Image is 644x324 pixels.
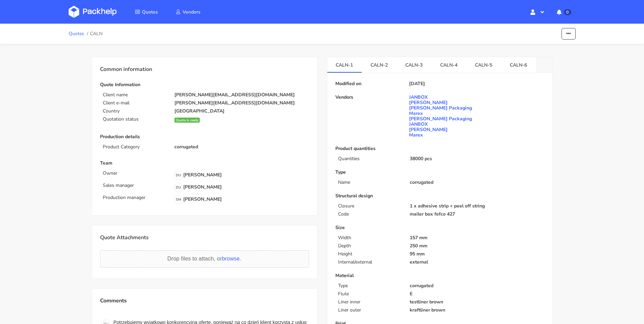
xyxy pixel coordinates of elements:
[338,203,402,209] p: Closure
[335,225,544,230] p: Size
[338,156,402,161] p: Quantities
[174,171,222,180] p: [PERSON_NAME]
[397,57,431,72] a: CALN-3
[410,299,544,305] p: testliner brown
[409,95,472,100] span: JANBOX
[103,195,170,200] p: Production manager
[410,291,544,297] p: E
[100,82,309,88] p: Quote Information
[335,81,406,86] p: Modified on
[174,183,183,192] span: DU
[142,9,158,15] span: Quotes
[174,92,309,98] p: [PERSON_NAME][EMAIL_ADDRESS][DOMAIN_NAME]
[174,195,183,204] span: SM
[100,297,309,305] p: Comments
[551,6,575,18] button: 0
[410,307,544,313] p: kraftliner brown
[127,6,166,18] a: Quotes
[410,156,544,161] p: 38000 pcs
[90,31,102,36] span: CALN
[174,171,183,180] span: DU
[174,195,222,204] p: [PERSON_NAME]
[335,193,544,199] p: Structural design
[409,127,472,132] span: [PERSON_NAME]
[174,100,309,106] p: [PERSON_NAME][EMAIL_ADDRESS][DOMAIN_NAME]
[327,57,362,72] a: CALN-1
[69,31,84,36] a: Quotes
[174,183,222,192] p: [PERSON_NAME]
[335,146,544,151] p: Product quantities
[100,134,309,140] p: Production details
[335,273,544,278] p: Material
[409,122,472,127] span: JANBOX
[362,57,397,72] a: CALN-2
[174,144,309,150] p: corrugated
[338,259,402,265] p: Internal/external
[222,256,241,261] span: browse.
[431,57,466,72] a: CALN-4
[69,27,103,41] nav: breadcrumb
[335,170,544,175] p: Type
[501,57,536,72] a: CALN-6
[410,251,544,257] p: 95 mm
[103,144,167,150] p: Product Category
[174,108,309,114] p: [GEOGRAPHIC_DATA]
[338,251,402,257] p: Height
[338,243,402,249] p: Depth
[338,211,402,217] p: Code
[564,9,571,15] span: 0
[338,235,402,241] p: Width
[338,307,402,313] p: Liner outer
[409,81,425,86] p: [DATE]
[410,203,544,209] p: 1 x adhesive strip + peel off string
[466,57,501,72] a: CALN-5
[103,92,167,98] p: Client name
[103,117,167,122] p: Quotation status
[409,105,472,111] span: [PERSON_NAME] Packaging
[338,291,402,297] p: Flute
[103,100,167,106] p: Client e-mail
[100,233,309,242] p: Quote Attachments
[338,283,402,289] p: Type
[103,183,170,188] p: Sales manager
[410,243,544,249] p: 250 mm
[174,118,200,123] div: Quote is ready
[103,171,170,176] p: Owner
[410,180,544,185] p: corrugated
[338,180,402,185] p: Name
[69,6,117,18] img: Dashboard
[410,259,544,265] p: external
[335,95,406,100] p: Vendors
[338,299,402,305] p: Liner inner
[409,116,472,122] span: [PERSON_NAME] Packaging
[103,108,167,114] p: Country
[167,256,241,261] span: Drop files to attach, or
[409,132,472,138] span: Marex
[100,65,309,74] p: Common information
[410,211,544,217] p: mailer box fefco 427
[409,111,472,116] span: Marex
[100,160,309,166] p: Team
[410,235,544,241] p: 157 mm
[410,283,544,289] p: corrugated
[167,6,209,18] a: Vendors
[409,100,472,105] span: [PERSON_NAME]
[183,9,200,15] span: Vendors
